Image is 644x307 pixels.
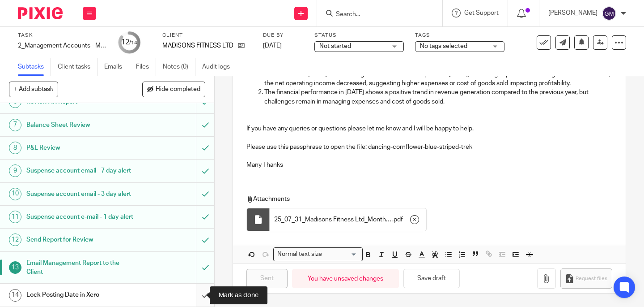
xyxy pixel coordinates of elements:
span: 25_07_31_Madisons Fitness Ltd_Monthly Simple [274,215,392,224]
div: 8 [9,142,21,154]
div: 10 [9,188,21,200]
span: [DATE] [263,43,282,49]
h1: Suspense account e-mail - 1 day alert [26,210,134,224]
p: If you have any queries or questions please let me know and I will be happy to help. [246,124,612,133]
p: [PERSON_NAME] [548,9,597,17]
a: Files [136,58,156,76]
button: + Add subtask [9,82,58,97]
a: Emails [104,58,129,76]
div: 13 [9,261,21,274]
p: MADISONS FITNESS LTD [162,41,233,50]
h1: Suspense account email - 7 day alert [26,164,134,177]
input: Search for option [325,250,357,259]
span: Normal text size [275,250,324,259]
h1: Email Management Report to the Client [26,256,134,279]
div: 12 [9,233,21,246]
p: The income for [DATE] showed a significant increase compared to [DATE], indicating improved reven... [264,70,612,88]
h1: Suspense account email - 3 day alert [26,187,134,201]
a: Notes (0) [163,58,195,76]
img: Pixie [18,7,63,19]
span: Request files [576,275,607,282]
a: Client tasks [58,58,97,76]
label: Tags [415,32,504,39]
p: Attachments [246,195,606,203]
h1: P&L Review [26,141,134,155]
span: Hide completed [156,86,200,93]
div: 9 [9,164,21,177]
a: Audit logs [202,58,237,76]
div: Search for option [273,247,363,261]
small: /14 [129,40,137,45]
h1: Lock Posting Date in Xero [26,288,134,302]
input: Sent [246,269,288,288]
div: 12 [121,37,137,48]
button: Hide completed [142,82,205,97]
span: pdf [394,215,403,224]
input: Search [335,11,415,19]
label: Task [18,32,107,39]
div: You have unsaved changes [292,269,399,288]
p: Please use this passphrase to open the file: dancing-cornflower-blue-striped-trek [246,143,612,151]
img: svg%3E [602,6,616,21]
h1: Balance Sheet Review [26,118,134,132]
button: Request files [560,268,612,289]
label: Client [162,32,252,39]
div: 11 [9,211,21,223]
a: Subtasks [18,58,51,76]
div: . [270,208,426,231]
label: Status [314,32,404,39]
span: Get Support [464,10,499,16]
p: Many Thanks [246,160,612,169]
div: 2_Management Accounts - Monthly - NEW - FWD [18,41,107,50]
span: No tags selected [420,43,467,49]
label: Due by [263,32,303,39]
span: Not started [319,43,351,49]
h1: Send Report for Review [26,233,134,246]
button: Save draft [403,269,460,288]
div: 7 [9,119,21,131]
div: 14 [9,289,21,302]
p: The financial performance in [DATE] shows a positive trend in revenue generation compared to the ... [264,88,612,106]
